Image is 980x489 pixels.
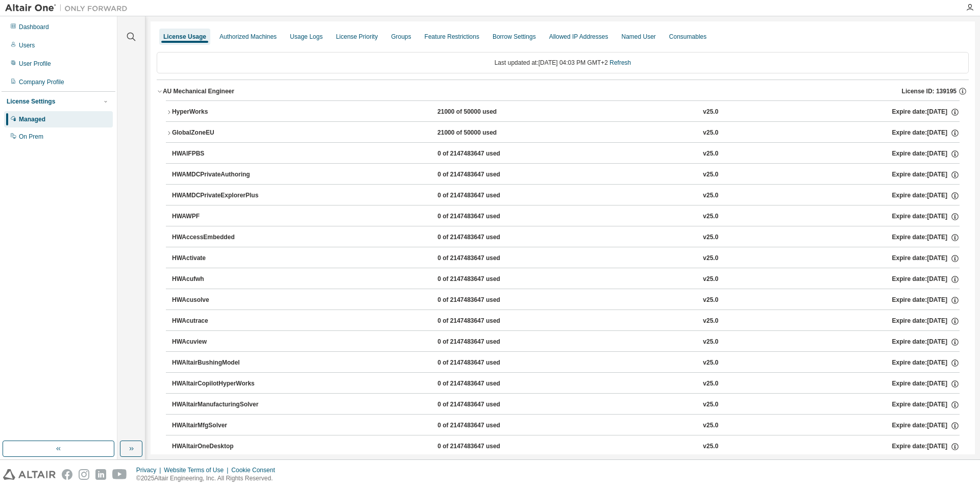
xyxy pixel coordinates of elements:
div: v25.0 [703,233,718,242]
div: HWAccessEmbedded [172,233,264,242]
div: Usage Logs [290,33,323,41]
div: Company Profile [19,78,64,86]
div: Expire date: [DATE] [892,421,960,430]
button: HWAIFPBS0 of 2147483647 usedv25.0Expire date:[DATE] [172,143,960,165]
div: v25.0 [703,296,718,305]
div: On Prem [19,133,43,141]
div: 0 of 2147483647 used [437,317,529,326]
div: Expire date: [DATE] [892,400,960,409]
img: instagram.svg [79,469,89,480]
button: HWAWPF0 of 2147483647 usedv25.0Expire date:[DATE] [172,205,960,228]
div: v25.0 [703,191,718,200]
div: 0 of 2147483647 used [437,149,529,159]
div: v25.0 [703,170,718,179]
div: 0 of 2147483647 used [437,170,529,179]
div: v25.0 [703,317,718,326]
div: Expire date: [DATE] [892,338,960,347]
a: Refresh [609,59,631,66]
div: License Usage [163,33,206,41]
div: Allowed IP Addresses [549,33,608,41]
button: HWAcuview0 of 2147483647 usedv25.0Expire date:[DATE] [172,331,960,353]
img: facebook.svg [62,469,72,480]
div: HWAltairCopilotHyperWorks [172,379,264,389]
div: Borrow Settings [493,33,536,41]
div: AU Mechanical Engineer [163,87,234,95]
button: HWAltairMfgSolver0 of 2147483647 usedv25.0Expire date:[DATE] [172,415,960,437]
button: HWAltairCopilotHyperWorks0 of 2147483647 usedv25.0Expire date:[DATE] [172,373,960,395]
div: Expire date: [DATE] [892,379,960,389]
div: Expire date: [DATE] [892,212,960,221]
button: HWAccessEmbedded0 of 2147483647 usedv25.0Expire date:[DATE] [172,226,960,249]
div: 0 of 2147483647 used [437,338,529,347]
div: Managed [19,115,45,123]
div: 0 of 2147483647 used [437,400,529,409]
div: Feature Restrictions [425,33,479,41]
div: Named User [621,33,655,41]
button: HWAcutrace0 of 2147483647 usedv25.0Expire date:[DATE] [172,310,960,332]
div: License Settings [7,97,55,106]
div: HWAcusolve [172,296,264,305]
button: HWAMDCPrivateExplorerPlus0 of 2147483647 usedv25.0Expire date:[DATE] [172,185,960,207]
div: HWAMDCPrivateExplorerPlus [172,191,264,200]
div: Expire date: [DATE] [892,254,960,263]
div: 0 of 2147483647 used [437,191,529,200]
p: © 2025 Altair Engineering, Inc. All Rights Reserved. [136,474,281,483]
div: License Priority [336,33,378,41]
div: v25.0 [703,442,718,451]
img: linkedin.svg [95,469,106,480]
div: v25.0 [703,254,718,263]
div: HWAltairMfgSolver [172,421,264,430]
div: 0 of 2147483647 used [437,379,529,389]
div: 0 of 2147483647 used [437,233,529,242]
div: HyperWorks [172,108,264,117]
div: Dashboard [19,23,49,31]
div: Privacy [136,466,164,474]
div: User Profile [19,60,51,68]
div: HWAcufwh [172,275,264,284]
button: HWActivate0 of 2147483647 usedv25.0Expire date:[DATE] [172,247,960,270]
div: HWActivate [172,254,264,263]
div: Expire date: [DATE] [892,442,960,451]
div: Expire date: [DATE] [892,191,960,200]
button: HWAltairBushingModel0 of 2147483647 usedv25.0Expire date:[DATE] [172,352,960,374]
div: 0 of 2147483647 used [437,442,529,451]
div: 21000 of 50000 used [437,108,529,117]
div: Expire date: [DATE] [892,233,960,242]
div: v25.0 [703,212,718,221]
div: 0 of 2147483647 used [437,358,529,368]
div: Expire date: [DATE] [892,128,960,138]
img: youtube.svg [112,469,127,480]
div: HWAltairManufacturingSolver [172,400,264,409]
div: Expire date: [DATE] [892,170,960,179]
div: v25.0 [703,275,718,284]
button: HyperWorks21000 of 50000 usedv25.0Expire date:[DATE] [166,101,960,123]
div: Website Terms of Use [164,466,231,474]
div: Expire date: [DATE] [892,275,960,284]
div: 0 of 2147483647 used [437,421,529,430]
div: HWAMDCPrivateAuthoring [172,170,264,179]
div: Authorized Machines [219,33,277,41]
div: v25.0 [703,128,718,138]
div: Expire date: [DATE] [892,149,960,159]
div: HWAcuview [172,338,264,347]
button: HWAcusolve0 of 2147483647 usedv25.0Expire date:[DATE] [172,289,960,312]
div: HWAIFPBS [172,149,264,159]
div: Expire date: [DATE] [892,108,960,117]
div: v25.0 [703,400,718,409]
div: HWAcutrace [172,317,264,326]
span: License ID: 139195 [902,87,957,95]
div: GlobalZoneEU [172,128,264,138]
button: HWAltairManufacturingSolver0 of 2147483647 usedv25.0Expire date:[DATE] [172,394,960,416]
div: v25.0 [703,338,718,347]
img: altair_logo.svg [3,469,56,480]
div: v25.0 [703,421,718,430]
div: Expire date: [DATE] [892,317,960,326]
div: Expire date: [DATE] [892,358,960,368]
div: HWAltairOneDesktop [172,442,264,451]
div: Consumables [669,33,706,41]
button: HWAltairOneDesktop0 of 2147483647 usedv25.0Expire date:[DATE] [172,435,960,458]
button: GlobalZoneEU21000 of 50000 usedv25.0Expire date:[DATE] [166,122,960,144]
button: HWAcufwh0 of 2147483647 usedv25.0Expire date:[DATE] [172,268,960,291]
div: Cookie Consent [231,466,281,474]
div: Last updated at: [DATE] 04:03 PM GMT+2 [157,52,969,73]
